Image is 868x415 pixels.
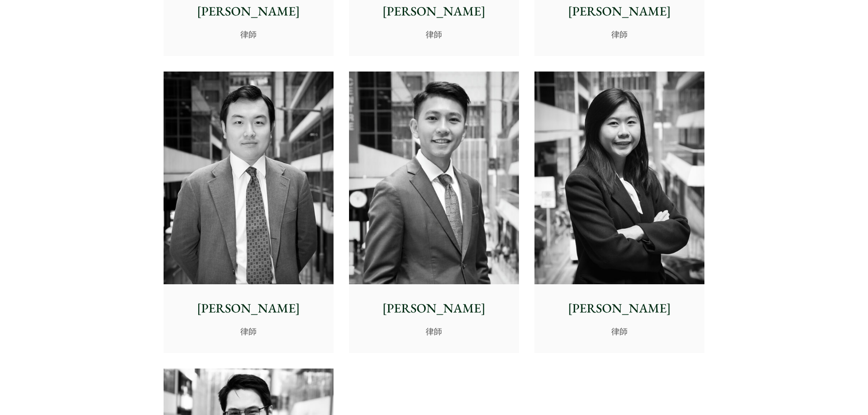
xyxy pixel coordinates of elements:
p: 律師 [171,28,326,41]
p: 律師 [542,325,697,338]
p: [PERSON_NAME] [356,299,512,318]
p: [PERSON_NAME] [171,299,326,318]
p: [PERSON_NAME] [542,299,697,318]
p: [PERSON_NAME] [171,2,326,21]
p: 律師 [356,325,512,338]
p: [PERSON_NAME] [356,2,512,21]
a: [PERSON_NAME] 律師 [534,72,704,353]
p: 律師 [171,325,326,338]
a: [PERSON_NAME] 律師 [349,72,519,353]
a: [PERSON_NAME] 律師 [164,72,334,353]
p: 律師 [356,28,512,41]
p: 律師 [542,28,697,41]
p: [PERSON_NAME] [542,2,697,21]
